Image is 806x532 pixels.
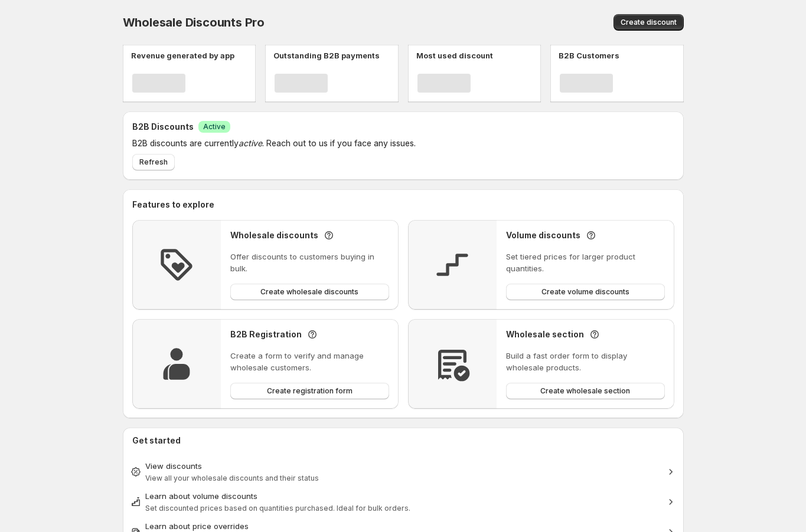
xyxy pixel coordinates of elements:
h2: B2B Discounts [132,121,194,133]
span: Wholesale Discounts Pro [123,15,265,29]
span: Create wholesale discounts [260,287,358,297]
p: B2B Customers [559,50,619,61]
button: Refresh [132,154,175,170]
p: Most used discount [416,50,493,61]
p: Set tiered prices for larger product quantities. [506,251,665,274]
button: Create wholesale discounts [230,284,389,300]
span: Active [203,122,226,132]
span: Create wholesale section [540,386,630,396]
button: Create registration form [230,383,389,399]
img: Feature Icon [433,345,471,383]
h3: Volume discounts [506,229,580,241]
div: View discounts [145,460,661,472]
img: Feature Icon [158,345,195,383]
div: Learn about volume discounts [145,490,661,502]
button: Create volume discounts [506,284,665,300]
span: View all your wholesale discounts and their status [145,474,319,482]
span: Set discounted prices based on quantities purchased. Ideal for bulk orders. [145,504,410,513]
h2: Features to explore [132,199,674,211]
button: Create wholesale section [506,383,665,399]
span: Create registration form [267,386,353,396]
button: Create discount [614,14,684,31]
img: Feature Icon [433,246,471,284]
p: Create a form to verify and manage wholesale customers. [230,350,389,373]
img: Feature Icon [158,246,195,284]
span: Create discount [621,18,677,27]
h2: Get started [132,435,674,446]
h3: Wholesale section [506,329,584,340]
p: Offer discounts to customers buying in bulk. [230,251,389,274]
p: Outstanding B2B payments [273,50,380,61]
em: active [239,138,262,148]
p: B2B discounts are currently . Reach out to us if you face any issues. [132,137,603,149]
span: Create volume discounts [541,287,629,297]
p: Build a fast order form to display wholesale products. [506,350,665,373]
p: Revenue generated by app [131,50,234,61]
span: Refresh [139,157,168,167]
h3: Wholesale discounts [230,229,318,241]
div: Learn about price overrides [145,520,661,532]
h3: B2B Registration [230,329,302,340]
